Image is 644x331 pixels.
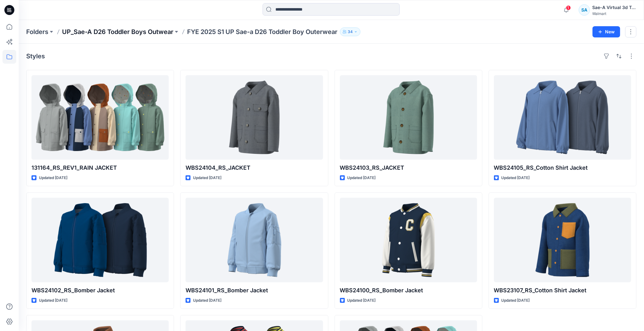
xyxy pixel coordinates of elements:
p: Updated [DATE] [193,175,221,181]
a: WBS24101_RS_Bomber Jacket [186,198,323,282]
p: WBS24101_RS_Bomber Jacket [186,286,323,295]
a: WBS24103_RS_JACKET [340,75,477,160]
div: Sae-A Virtual 3d Team [593,4,636,11]
a: WBS24105_RS_Cotton Shirt Jacket [494,75,631,160]
p: WBS24105_RS_Cotton Shirt Jacket [494,163,631,172]
p: Updated [DATE] [347,297,376,304]
p: WBS24103_RS_JACKET [340,163,477,172]
p: Updated [DATE] [501,175,530,181]
button: 34 [340,27,361,36]
p: WBS24104_RS_JACKET [186,163,323,172]
a: WBS23107_RS_Cotton Shirt Jacket [494,198,631,282]
p: Updated [DATE] [39,297,67,304]
p: WBS24102_RS_Bomber Jacket [31,286,169,295]
div: SA [579,4,590,16]
p: Updated [DATE] [39,175,67,181]
p: WBS23107_RS_Cotton Shirt Jacket [494,286,631,295]
p: Updated [DATE] [193,297,221,304]
a: WBS24104_RS_JACKET [186,75,323,160]
a: WBS24100_RS_Bomber Jacket [340,198,477,282]
p: 34 [348,28,353,35]
p: Updated [DATE] [501,297,530,304]
p: 131164_RS_REV1_RAIN JACKET [31,163,169,172]
p: FYE 2025 S1 UP Sae-a D26 Toddler Boy Outerwear [187,27,337,36]
p: WBS24100_RS_Bomber Jacket [340,286,477,295]
div: Walmart [593,11,636,16]
a: 131164_RS_REV1_RAIN JACKET [31,75,169,160]
p: Updated [DATE] [347,175,376,181]
h4: Styles [26,52,45,60]
button: New [593,26,620,37]
span: 1 [566,5,571,10]
a: WBS24102_RS_Bomber Jacket [31,198,169,282]
a: Folders [26,27,48,36]
a: UP_Sae-A D26 Toddler Boys Outwear [62,27,173,36]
